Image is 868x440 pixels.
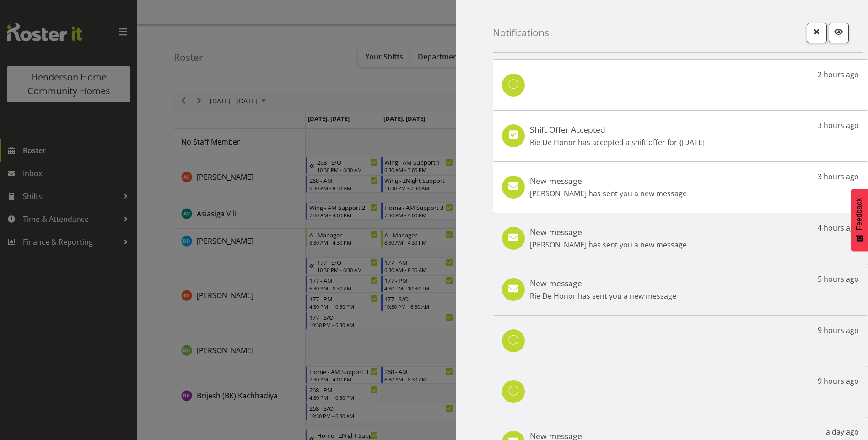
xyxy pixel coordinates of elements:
h4: Notifications [493,27,549,38]
p: 9 hours ago [818,325,859,336]
p: a day ago [826,426,859,437]
p: 2 hours ago [818,69,859,80]
button: Mark as read [829,23,849,43]
p: [PERSON_NAME] has sent you a new message [530,188,687,199]
p: 9 hours ago [818,376,859,386]
p: 3 hours ago [818,171,859,182]
p: 4 hours ago [818,222,859,233]
p: Rie De Honor has sent you a new message [530,290,676,301]
p: 3 hours ago [818,120,859,131]
h5: New message [530,176,687,186]
span: Feedback [855,198,863,230]
button: Close [807,23,827,43]
p: [PERSON_NAME] has sent you a new message [530,239,687,250]
h5: New message [530,227,687,237]
h5: New message [530,278,676,288]
p: 5 hours ago [818,274,859,284]
h5: Shift Offer Accepted [530,124,705,134]
p: Rie De Honor has accepted a shift offer for {[DATE] [530,137,705,148]
button: Feedback - Show survey [851,189,868,251]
